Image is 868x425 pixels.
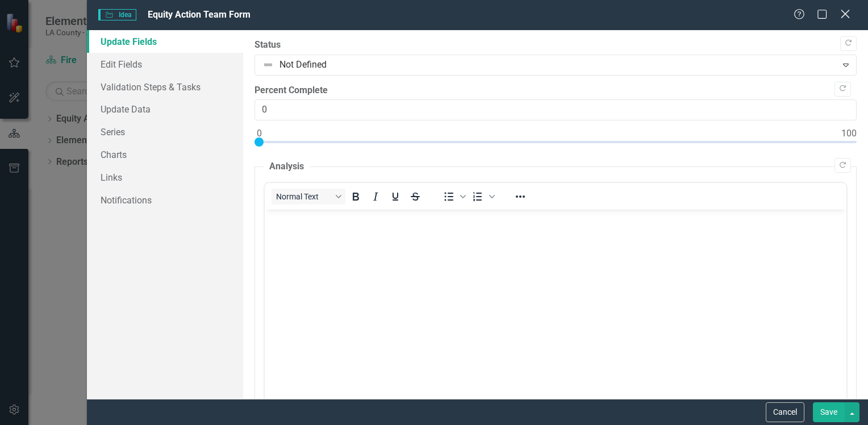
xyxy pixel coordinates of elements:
div: Numbered list [468,189,496,205]
a: Update Data [87,98,243,120]
button: Strikethrough [406,189,425,205]
a: Series [87,120,243,143]
span: Normal Text [276,192,332,201]
button: Block Normal Text [272,189,345,205]
label: Status [254,39,857,52]
button: Reveal or hide additional toolbar items [511,189,530,205]
a: Charts [87,143,243,166]
a: Edit Fields [87,53,243,76]
a: Validation Steps & Tasks [87,76,243,98]
span: Equity Action Team Form [148,9,251,20]
label: Percent Complete [254,84,857,97]
a: Links [87,166,243,189]
button: Save [813,402,845,422]
span: Idea [98,9,136,20]
button: Bold [346,189,365,205]
button: Italic [366,189,385,205]
button: Underline [386,189,405,205]
a: Notifications [87,189,243,211]
legend: Analysis [264,160,310,173]
div: Bullet list [439,189,468,205]
iframe: Rich Text Area [265,210,846,408]
a: Update Fields [87,30,243,53]
button: Cancel [766,402,804,422]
